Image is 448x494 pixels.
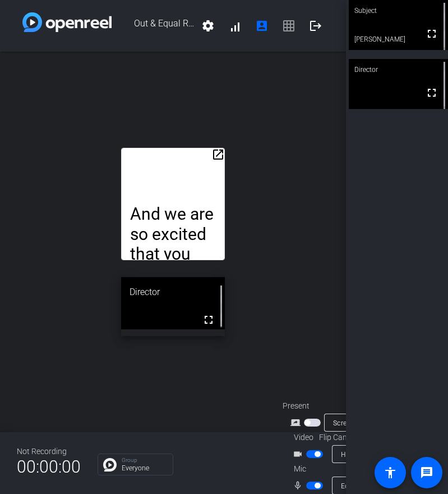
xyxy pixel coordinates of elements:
[349,59,448,80] div: Director
[425,86,438,99] mat-icon: fullscreen
[294,432,313,443] span: Video
[122,457,167,463] p: Group
[283,400,395,412] div: Present
[221,12,248,39] button: signal_cellular_alt
[22,12,112,32] img: white-gradient.svg
[341,450,438,459] span: HD Web Camera (05a3:9331)
[255,19,269,33] mat-icon: account_box
[425,27,438,40] mat-icon: fullscreen
[293,447,306,461] mat-icon: videocam_outline
[121,277,225,307] div: Director
[103,458,117,472] img: Chat Icon
[283,463,395,475] div: Mic
[319,432,361,443] span: Flip Camera
[17,453,81,481] span: 00:00:00
[211,148,225,161] mat-icon: open_in_new
[130,204,216,441] p: And we are so excited that you will be attending the Out & Equal conference and sorry we can’t ma...
[202,313,215,327] mat-icon: fullscreen
[122,465,167,472] p: Everyone
[309,19,322,33] mat-icon: logout
[290,416,304,429] mat-icon: screen_share_outline
[333,418,382,427] span: Screen Sharing
[201,19,215,33] mat-icon: settings
[384,466,397,479] mat-icon: accessibility
[17,446,81,457] div: Not Recording
[420,466,433,479] mat-icon: message
[293,479,306,492] mat-icon: mic_none
[112,12,195,39] span: Out & Equal Recording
